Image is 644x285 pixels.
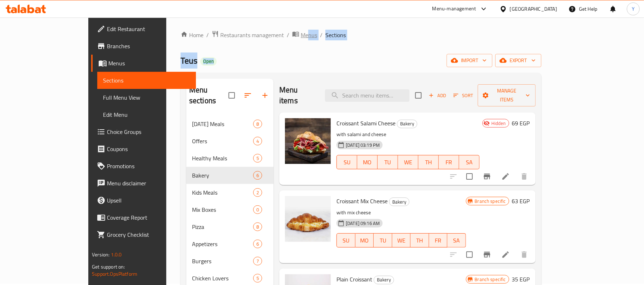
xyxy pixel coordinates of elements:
span: TH [421,157,436,167]
div: Pizza8 [186,218,274,235]
button: delete [516,246,533,263]
span: Choice Groups [107,127,190,136]
div: [DATE] Meals8 [186,115,274,132]
div: items [253,171,262,180]
span: TU [377,235,389,246]
button: FR [439,155,459,169]
div: Open [200,57,217,66]
a: Menus [91,55,196,72]
div: Appetizers6 [186,235,274,252]
span: Add item [426,90,449,101]
div: Bakery [389,197,409,206]
span: Sort items [449,90,478,101]
h6: 69 EGP [512,118,530,128]
span: Manage items [483,86,530,104]
div: [GEOGRAPHIC_DATA] [510,5,557,13]
span: Branch specific [472,276,509,283]
span: export [501,56,536,65]
h2: Menu sections [189,85,228,106]
a: Restaurants management [212,30,284,40]
span: 1.0.0 [111,250,122,259]
span: SU [340,235,352,246]
span: Pizza [192,222,253,231]
span: Branches [107,42,190,50]
span: Promotions [107,162,190,170]
span: SA [450,235,463,246]
span: 6 [254,241,262,247]
span: Bakery [397,120,417,128]
span: Kids Meals [192,188,253,197]
span: Menus [301,31,317,39]
li: / [287,31,289,39]
img: Croissant Salami Cheese [285,118,331,164]
button: export [495,54,541,67]
span: Get support on: [92,262,125,271]
li: / [206,31,209,39]
a: Menu disclaimer [91,175,196,192]
a: Sections [97,72,196,89]
span: Select all sections [224,88,239,103]
span: 6 [254,172,262,179]
span: 5 [254,155,262,162]
div: items [253,137,262,145]
span: Sort sections [239,87,256,104]
span: MO [360,157,375,167]
span: [DATE] 09:16 AM [343,220,383,227]
div: Bakery6 [186,167,274,184]
span: Select to update [462,247,477,262]
button: SU [336,233,355,247]
span: Teus [181,52,197,69]
div: Healthy Meals5 [186,150,274,167]
span: SU [340,157,354,167]
a: Coverage Report [91,209,196,226]
h6: 63 EGP [512,196,530,206]
div: Menu-management [432,5,476,13]
nav: breadcrumb [181,30,541,40]
span: Open [200,58,217,64]
span: Bakery [389,198,409,206]
span: import [452,56,487,65]
button: FR [429,233,448,247]
span: WE [401,157,416,167]
span: Croissant Salami Cheese [336,118,395,129]
div: Chicken Lovers [192,274,253,282]
span: 4 [254,138,262,145]
a: Upsell [91,192,196,209]
span: Menus [108,59,190,67]
div: Offers [192,137,253,145]
div: items [253,188,262,197]
div: Bakery [374,276,394,284]
a: Coupons [91,140,196,157]
button: delete [516,168,533,185]
button: Manage items [478,84,535,106]
button: SA [459,155,480,169]
h6: 35 EGP [512,274,530,284]
input: search [325,89,409,102]
p: with salami and cheese [336,130,480,139]
span: Croissant Mix Cheese [336,196,388,206]
button: TH [411,233,429,247]
span: Bakery [374,276,394,284]
div: items [253,257,262,265]
span: Restaurants management [220,31,284,39]
button: Add [426,90,449,101]
span: Menu disclaimer [107,179,190,187]
span: Grocery Checklist [107,230,190,239]
span: 0 [254,206,262,213]
span: Appetizers [192,240,253,248]
button: TU [374,233,392,247]
span: Sections [325,31,346,39]
button: Sort [452,90,475,101]
span: Full Menu View [103,93,190,102]
span: Sort [453,91,473,100]
div: Mix Boxes0 [186,201,274,218]
div: items [253,222,262,231]
a: Full Menu View [97,89,196,106]
span: 8 [254,224,262,230]
span: 5 [254,275,262,282]
div: Burgers7 [186,252,274,270]
a: Branches [91,37,196,55]
a: Edit Restaurant [91,20,196,37]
